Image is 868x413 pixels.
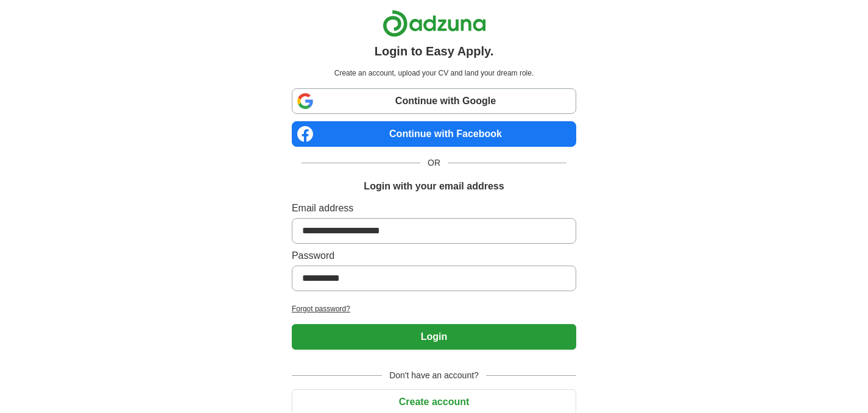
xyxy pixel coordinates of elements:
span: Don't have an account? [382,369,486,382]
a: Forgot password? [292,303,576,314]
label: Email address [292,201,576,216]
img: Adzuna logo [383,10,486,37]
label: Password [292,249,576,263]
button: Login [292,324,576,350]
p: Create an account, upload your CV and land your dream role. [294,68,574,79]
a: Create account [292,397,576,407]
a: Continue with Facebook [292,121,576,147]
h1: Login with your email address [364,179,504,194]
a: Continue with Google [292,88,576,114]
h1: Login to Easy Apply. [375,42,494,60]
span: OR [420,157,448,169]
